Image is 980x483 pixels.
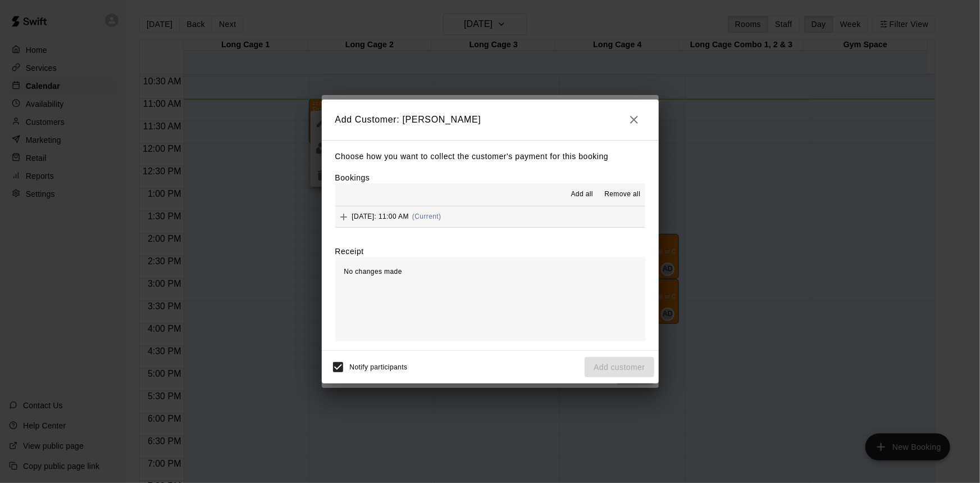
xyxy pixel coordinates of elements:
[352,213,409,220] span: [DATE]: 11:00 AM
[335,150,645,164] p: Choose how you want to collect the customer's payment for this booking
[412,213,441,220] span: (Current)
[335,246,364,257] label: Receipt
[335,206,645,227] button: Add[DATE]: 11:00 AM(Current)
[604,189,640,200] span: Remove all
[350,363,408,371] span: Notify participants
[600,186,645,204] button: Remove all
[335,173,370,182] label: Bookings
[322,100,659,140] h2: Add Customer: [PERSON_NAME]
[571,189,594,200] span: Add all
[344,268,402,276] span: No changes made
[335,212,352,220] span: Add
[564,186,600,204] button: Add all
